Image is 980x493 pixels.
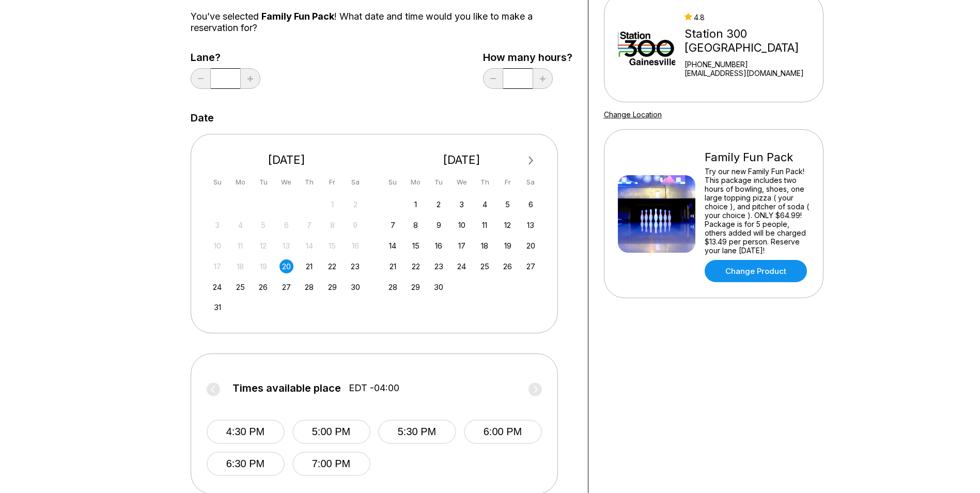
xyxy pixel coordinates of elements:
div: Not available Tuesday, August 5th, 2025 [256,218,270,232]
div: month 2025-08 [209,196,364,315]
div: Choose Saturday, September 6th, 2025 [524,197,538,211]
div: Not available Monday, August 4th, 2025 [234,218,247,232]
div: Fr [325,175,339,189]
button: 6:00 PM [464,420,542,444]
div: Choose Tuesday, September 30th, 2025 [432,280,446,294]
div: Choose Tuesday, September 16th, 2025 [432,239,446,253]
div: Choose Tuesday, September 23rd, 2025 [432,259,446,273]
div: [DATE] [207,153,367,167]
div: Mo [409,175,423,189]
div: Choose Friday, August 22nd, 2025 [325,259,339,273]
div: Not available Friday, August 8th, 2025 [325,218,339,232]
a: Change Location [604,110,662,119]
div: Not available Saturday, August 9th, 2025 [348,218,362,232]
div: Th [478,175,492,189]
span: EDT -04:00 [349,382,399,394]
div: month 2025-09 [384,196,539,294]
div: Not available Friday, August 15th, 2025 [325,239,339,253]
button: 5:30 PM [378,420,456,444]
div: Choose Monday, September 1st, 2025 [409,197,423,211]
div: Choose Sunday, September 28th, 2025 [386,280,400,294]
button: 6:30 PM [207,452,285,476]
div: 4.8 [685,13,818,22]
div: Choose Friday, September 19th, 2025 [501,239,515,253]
div: Choose Thursday, September 18th, 2025 [478,239,492,253]
div: You’ve selected ! What date and time would you like to make a reservation for? [191,11,572,34]
div: Choose Saturday, September 27th, 2025 [524,259,538,273]
div: Choose Friday, September 12th, 2025 [501,218,515,232]
div: Choose Tuesday, September 2nd, 2025 [432,197,446,211]
div: Not available Wednesday, August 13th, 2025 [279,239,293,253]
div: Sa [348,175,362,189]
button: Next Month [523,152,539,169]
div: Choose Monday, September 8th, 2025 [409,218,423,232]
img: Station 300 Gainesville [618,9,676,86]
div: [PHONE_NUMBER] [685,60,818,69]
div: Choose Wednesday, September 24th, 2025 [455,259,469,273]
a: Change Product [705,260,807,282]
div: Choose Thursday, August 28th, 2025 [302,280,316,294]
div: Choose Wednesday, August 20th, 2025 [279,259,293,273]
div: Choose Thursday, September 25th, 2025 [478,259,492,273]
div: We [279,175,293,189]
div: Choose Friday, August 29th, 2025 [325,280,339,294]
div: Choose Wednesday, September 3rd, 2025 [455,197,469,211]
div: Choose Wednesday, September 17th, 2025 [455,239,469,253]
div: Try our new Family Fun Pack! This package includes two hours of bowling, shoes, one large topping... [705,167,810,255]
span: Family Fun Pack [261,11,334,22]
div: Th [302,175,316,189]
button: 5:00 PM [292,420,370,444]
button: 7:00 PM [292,452,370,476]
div: [DATE] [382,153,542,167]
div: Choose Sunday, September 7th, 2025 [386,218,400,232]
div: Choose Saturday, August 23rd, 2025 [348,259,362,273]
div: Not available Wednesday, August 6th, 2025 [279,218,293,232]
div: Not available Tuesday, August 19th, 2025 [256,259,270,273]
div: Choose Wednesday, September 10th, 2025 [455,218,469,232]
div: Choose Tuesday, August 26th, 2025 [256,280,270,294]
img: Family Fun Pack [618,175,695,253]
div: Choose Monday, September 29th, 2025 [409,280,423,294]
div: Not available Sunday, August 3rd, 2025 [210,218,224,232]
div: Tu [256,175,270,189]
div: Family Fun Pack [705,150,810,164]
div: Not available Friday, August 1st, 2025 [325,197,339,211]
div: Su [210,175,224,189]
div: Choose Sunday, September 14th, 2025 [386,239,400,253]
label: Lane? [191,52,260,63]
div: Choose Thursday, August 21st, 2025 [302,259,316,273]
div: Choose Sunday, August 24th, 2025 [210,280,224,294]
div: We [455,175,469,189]
div: Choose Monday, September 15th, 2025 [409,239,423,253]
div: Choose Friday, September 26th, 2025 [501,259,515,273]
div: Not available Tuesday, August 12th, 2025 [256,239,270,253]
div: Choose Saturday, September 13th, 2025 [524,218,538,232]
div: Choose Monday, August 25th, 2025 [234,280,247,294]
div: Not available Saturday, August 16th, 2025 [348,239,362,253]
div: Station 300 [GEOGRAPHIC_DATA] [685,27,818,55]
label: Date [191,112,214,124]
div: Choose Wednesday, August 27th, 2025 [279,280,293,294]
div: Choose Thursday, September 4th, 2025 [478,197,492,211]
div: Choose Sunday, August 31st, 2025 [210,300,224,314]
div: Not available Sunday, August 10th, 2025 [210,239,224,253]
div: Su [386,175,400,189]
div: Not available Monday, August 11th, 2025 [234,239,247,253]
div: Choose Tuesday, September 9th, 2025 [432,218,446,232]
button: 4:30 PM [207,420,285,444]
div: Choose Thursday, September 11th, 2025 [478,218,492,232]
div: Not available Saturday, August 2nd, 2025 [348,197,362,211]
div: Tu [432,175,446,189]
div: Fr [501,175,515,189]
div: Choose Sunday, September 21st, 2025 [386,259,400,273]
div: Not available Sunday, August 17th, 2025 [210,259,224,273]
div: Sa [524,175,538,189]
div: Choose Friday, September 5th, 2025 [501,197,515,211]
div: Not available Monday, August 18th, 2025 [234,259,247,273]
div: Not available Thursday, August 7th, 2025 [302,218,316,232]
a: [EMAIL_ADDRESS][DOMAIN_NAME] [685,69,818,78]
div: Choose Monday, September 22nd, 2025 [409,259,423,273]
label: How many hours? [483,52,572,63]
div: Choose Saturday, September 20th, 2025 [524,239,538,253]
span: Times available place [232,382,341,394]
